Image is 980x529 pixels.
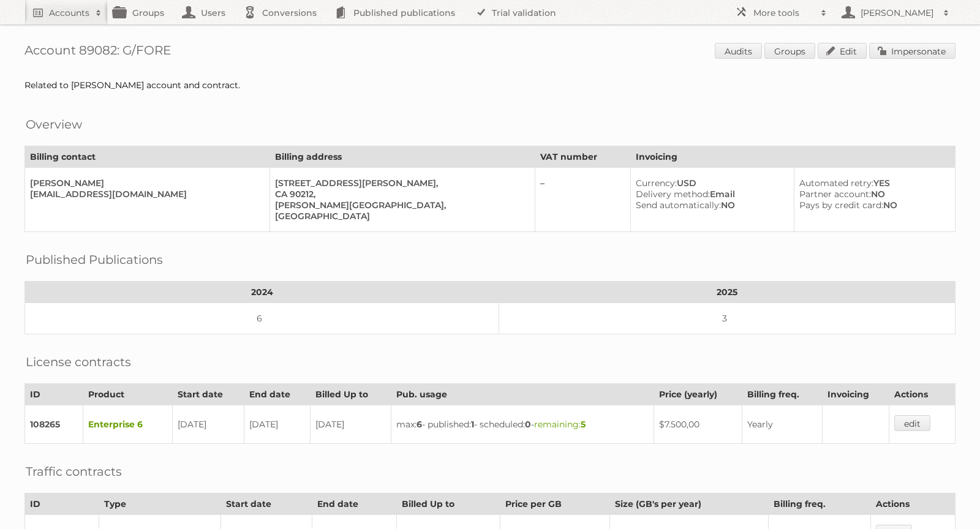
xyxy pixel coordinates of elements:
th: Invoicing [631,146,956,168]
th: VAT number [535,146,631,168]
h2: Accounts [49,7,89,19]
div: Email [636,189,783,200]
td: 3 [499,303,956,334]
div: USD [636,178,783,189]
div: NO [799,189,945,200]
a: Edit [818,43,867,59]
td: – [535,168,631,232]
th: 2024 [25,282,499,303]
td: Yearly [742,405,822,444]
th: Start date [221,493,312,515]
div: YES [799,178,945,189]
td: max: - published: - scheduled: - [391,405,654,444]
a: Audits [715,43,762,59]
h2: Traffic contracts [26,462,122,481]
h2: Published Publications [26,250,163,269]
th: Billing contact [25,146,270,168]
h2: [PERSON_NAME] [858,7,937,19]
th: Actions [889,384,956,405]
div: [PERSON_NAME] [30,178,260,189]
span: Delivery method: [636,189,710,200]
th: End date [312,493,397,515]
th: Price (yearly) [654,384,742,405]
span: Currency: [636,178,677,189]
td: $7.500,00 [654,405,742,444]
div: [PERSON_NAME][GEOGRAPHIC_DATA], [275,200,525,211]
th: Price per GB [500,493,609,515]
div: Related to [PERSON_NAME] account and contract. [24,80,956,91]
th: Billing freq. [768,493,870,515]
td: 108265 [25,405,83,444]
span: Send automatically: [636,200,721,211]
td: Enterprise 6 [83,405,173,444]
th: ID [25,493,99,515]
a: edit [894,415,930,431]
h1: Account 89082: G/FORE [24,43,956,61]
strong: 0 [525,419,531,430]
th: Start date [173,384,244,405]
a: Impersonate [869,43,956,59]
span: remaining: [534,419,586,430]
th: Pub. usage [391,384,654,405]
th: Invoicing [822,384,889,405]
span: Pays by credit card: [799,200,883,211]
strong: 6 [417,419,422,430]
th: Billing freq. [742,384,822,405]
h2: More tools [753,7,815,19]
th: Billing address [270,146,535,168]
div: [EMAIL_ADDRESS][DOMAIN_NAME] [30,189,260,200]
td: [DATE] [311,405,391,444]
h2: License contracts [26,353,131,371]
div: NO [799,200,945,211]
th: 2025 [499,282,956,303]
td: [DATE] [244,405,311,444]
strong: 5 [581,419,586,430]
strong: 1 [471,419,474,430]
span: Partner account: [799,189,871,200]
td: [DATE] [173,405,244,444]
span: Automated retry: [799,178,873,189]
div: NO [636,200,783,211]
div: [STREET_ADDRESS][PERSON_NAME], [275,178,525,189]
th: ID [25,384,83,405]
div: CA 90212, [275,189,525,200]
div: [GEOGRAPHIC_DATA] [275,211,525,222]
h2: Overview [26,115,82,133]
th: Billed Up to [396,493,500,515]
th: Size (GB's per year) [609,493,768,515]
a: Groups [764,43,815,59]
th: Actions [871,493,956,515]
td: 6 [25,303,499,334]
th: Billed Up to [311,384,391,405]
th: End date [244,384,311,405]
th: Type [99,493,221,515]
th: Product [83,384,173,405]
